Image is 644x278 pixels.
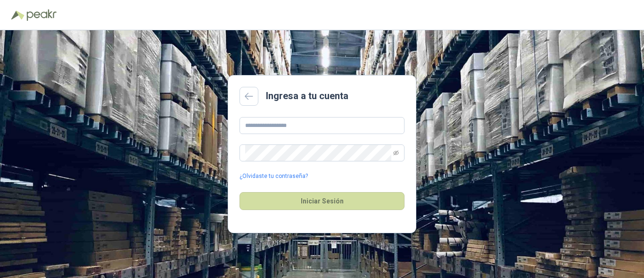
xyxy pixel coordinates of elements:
button: Iniciar Sesión [239,192,405,210]
span: eye-invisible [393,150,399,156]
a: ¿Olvidaste tu contraseña? [239,172,308,181]
img: Peakr [26,9,57,21]
h2: Ingresa a tu cuenta [266,89,348,103]
img: Logo [11,10,25,20]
